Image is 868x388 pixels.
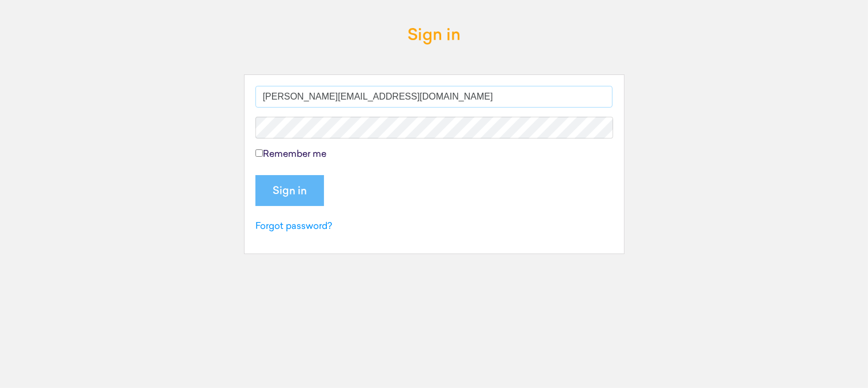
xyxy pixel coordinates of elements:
[255,149,263,157] input: Remember me
[407,27,461,45] h3: Sign in
[255,148,326,161] label: Remember me
[255,222,332,231] a: Forgot password?
[255,175,324,206] input: Sign in
[255,86,613,108] input: Email address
